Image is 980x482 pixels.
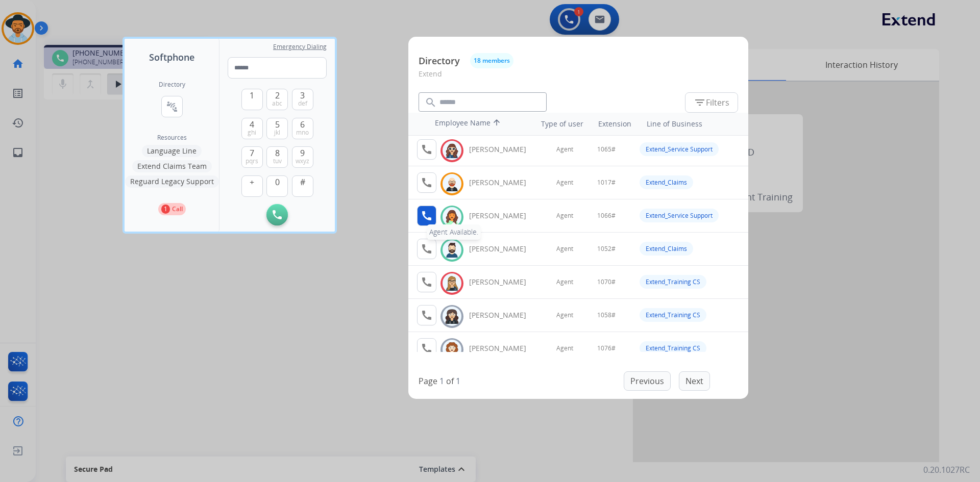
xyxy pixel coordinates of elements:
[292,146,313,168] button: 9wxyz
[149,50,194,64] span: Softphone
[469,211,537,221] div: [PERSON_NAME]
[421,210,433,222] mat-icon: call
[296,157,309,165] span: wxyz
[246,157,258,165] span: pqrs
[419,54,460,68] p: Directory
[556,179,573,187] span: Agent
[597,179,616,187] span: 1017#
[158,203,186,215] button: 1Call
[125,175,219,188] button: Reguard Legacy Support
[292,175,313,197] button: #
[640,341,706,355] div: Extend_Training CS
[292,89,313,110] button: 3def
[250,89,254,102] span: 1
[421,276,433,288] mat-icon: call
[427,224,481,240] div: Agent Available.
[300,147,305,159] span: 9
[166,100,178,113] mat-icon: connect_without_contact
[640,275,706,289] div: Extend_Training CS
[172,205,183,214] p: Call
[469,310,537,320] div: [PERSON_NAME]
[275,147,280,159] span: 8
[685,92,738,113] button: Filters
[597,278,616,286] span: 1070#
[556,145,573,154] span: Agent
[421,342,433,354] mat-icon: call
[445,176,459,192] img: avatar
[469,144,537,155] div: [PERSON_NAME]
[300,89,305,102] span: 3
[556,344,573,352] span: Agent
[275,118,280,131] span: 5
[445,342,459,358] img: avatar
[272,99,282,108] span: abc
[142,145,202,157] button: Language Line
[419,68,738,87] p: Extend
[248,129,256,137] span: ghi
[266,89,288,110] button: 2abc
[640,209,719,222] div: Extend_Service Support
[274,129,280,137] span: jkl
[250,176,254,188] span: +
[241,89,263,110] button: 1
[266,146,288,168] button: 8tuv
[300,176,305,188] span: #
[445,209,459,225] img: avatar
[241,175,263,197] button: +
[275,176,280,188] span: 0
[491,118,503,130] mat-icon: arrow_upward
[132,160,212,172] button: Extend Claims Team
[593,114,636,134] th: Extension
[275,89,280,102] span: 2
[421,309,433,321] mat-icon: call
[266,118,288,139] button: 5jkl
[445,309,459,324] img: avatar
[597,145,616,154] span: 1065#
[430,113,522,135] th: Employee Name
[417,206,436,226] button: Agent Available.
[159,81,185,89] h2: Directory
[640,175,693,189] div: Extend_Claims
[241,118,263,139] button: 4ghi
[425,96,437,109] mat-icon: search
[597,311,616,319] span: 1058#
[923,464,970,476] p: 0.20.1027RC
[470,53,513,68] button: 18 members
[556,278,573,286] span: Agent
[640,242,693,256] div: Extend_Claims
[273,210,282,219] img: call-button
[445,242,459,258] img: avatar
[642,114,743,134] th: Line of Business
[445,143,459,159] img: avatar
[597,344,616,352] span: 1076#
[556,311,573,319] span: Agent
[694,96,729,109] span: Filters
[527,114,589,134] th: Type of user
[241,146,263,168] button: 7pqrs
[694,96,706,109] mat-icon: filter_list
[640,308,706,322] div: Extend_Training CS
[296,129,309,137] span: mno
[469,244,537,254] div: [PERSON_NAME]
[250,147,254,159] span: 7
[421,143,433,156] mat-icon: call
[419,375,437,387] p: Page
[266,175,288,197] button: 0
[300,118,305,131] span: 6
[292,118,313,139] button: 6mno
[250,118,254,131] span: 4
[298,99,307,108] span: def
[157,134,187,142] span: Resources
[469,177,537,188] div: [PERSON_NAME]
[161,205,170,214] p: 1
[273,43,327,51] span: Emergency Dialing
[445,275,459,291] img: avatar
[469,277,537,287] div: [PERSON_NAME]
[421,243,433,255] mat-icon: call
[446,375,454,387] p: of
[421,176,433,189] mat-icon: call
[597,245,616,253] span: 1052#
[597,212,616,220] span: 1066#
[273,157,282,165] span: tuv
[556,245,573,253] span: Agent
